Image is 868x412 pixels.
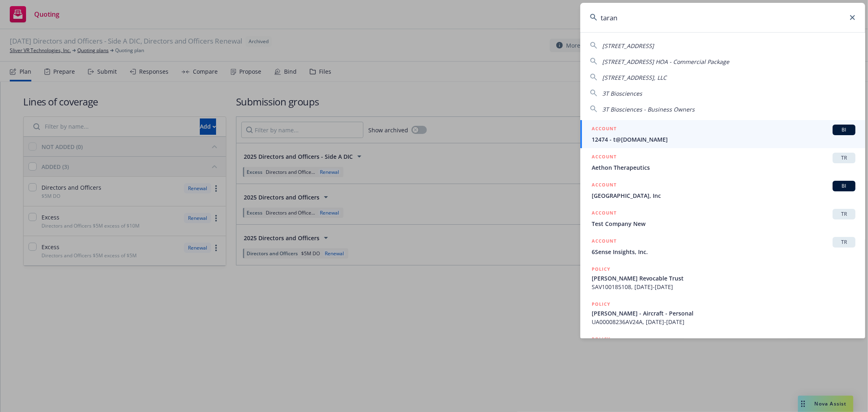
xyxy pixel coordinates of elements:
a: ACCOUNTTRTest Company New [580,204,865,232]
span: BI [836,126,852,134]
span: BI [836,182,852,190]
a: POLICY [580,331,865,366]
a: ACCOUNTBI12474 - t@[DOMAIN_NAME] [580,120,865,148]
span: 12474 - t@[DOMAIN_NAME] [592,135,855,144]
input: Search... [580,3,865,32]
span: 3T Biosciences - Business Owners [602,105,695,113]
a: ACCOUNTTR6Sense Insights, Inc. [580,232,865,261]
span: [STREET_ADDRESS] [602,42,654,50]
a: POLICY[PERSON_NAME] - Aircraft - PersonalUA00008236AV24A, [DATE]-[DATE] [580,296,865,331]
a: POLICY[PERSON_NAME] Revocable TrustSAV100185108, [DATE]-[DATE] [580,261,865,296]
span: [STREET_ADDRESS] HOA - Commercial Package [602,58,729,66]
span: TR [836,154,852,162]
span: Test Company New [592,219,855,228]
h5: ACCOUNT [592,237,617,247]
span: [STREET_ADDRESS], LLC [602,74,667,81]
span: [GEOGRAPHIC_DATA], Inc [592,191,855,200]
a: ACCOUNTBI[GEOGRAPHIC_DATA], Inc [580,176,865,204]
span: UA00008236AV24A, [DATE]-[DATE] [592,318,855,326]
span: Aethon Therapeutics [592,163,855,172]
span: [PERSON_NAME] - Aircraft - Personal [592,309,855,318]
span: SAV100185108, [DATE]-[DATE] [592,283,855,291]
h5: ACCOUNT [592,125,617,134]
span: [PERSON_NAME] Revocable Trust [592,274,855,283]
h5: ACCOUNT [592,181,617,191]
h5: POLICY [592,300,610,308]
h5: ACCOUNT [592,153,617,162]
a: ACCOUNTTRAethon Therapeutics [580,148,865,176]
h5: POLICY [592,335,610,343]
span: TR [836,210,852,218]
span: TR [836,239,852,246]
h5: POLICY [592,265,610,273]
span: 6Sense Insights, Inc. [592,248,855,256]
span: 3T Biosciences [602,90,642,97]
h5: ACCOUNT [592,209,617,219]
